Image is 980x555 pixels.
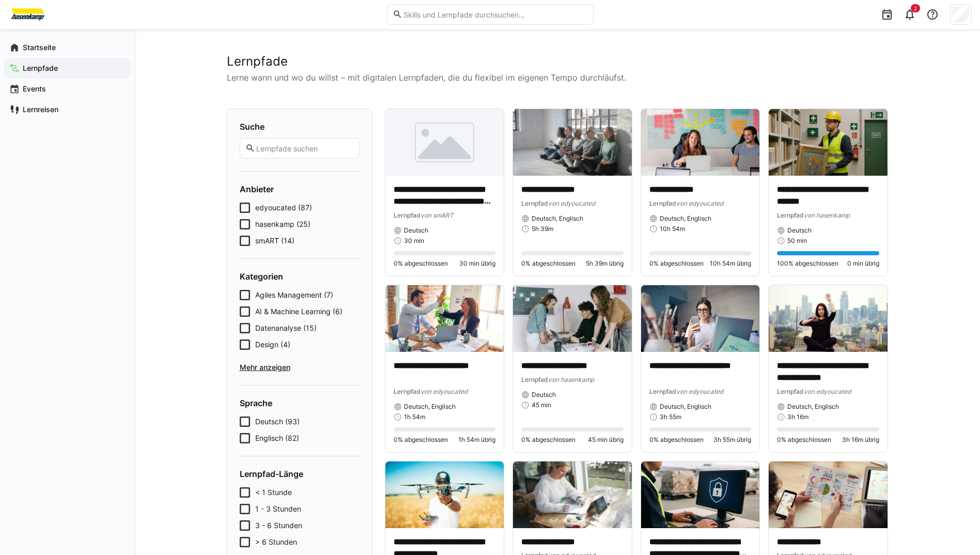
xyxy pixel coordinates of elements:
[641,109,760,176] img: image
[404,237,424,245] span: 30 min
[240,121,360,132] h4: Suche
[459,259,495,268] span: 30 min übrig
[394,211,421,219] span: Lernpfad
[588,436,624,444] span: 45 min übrig
[521,199,548,207] span: Lernpfad
[649,199,676,207] span: Lernpfad
[458,436,495,444] span: 1h 54m übrig
[532,391,556,399] span: Deutsch
[385,461,504,528] img: image
[255,537,297,547] span: > 6 Stunden
[255,504,301,514] span: 1 - 3 Stunden
[255,417,300,427] span: Deutsch (93)
[847,259,879,268] span: 0 min übrig
[676,199,723,207] span: von edyoucated
[777,388,804,395] span: Lernpfad
[404,226,428,235] span: Deutsch
[255,236,294,246] span: smART (14)
[710,259,751,268] span: 10h 54m übrig
[394,388,421,395] span: Lernpfad
[385,285,504,352] img: image
[777,211,804,219] span: Lernpfad
[649,259,704,268] span: 0% abgeschlossen
[641,461,760,528] img: image
[255,520,302,531] span: 3 - 6 Stunden
[240,362,360,373] span: Mehr anzeigen
[240,271,360,282] h4: Kategorien
[787,237,807,245] span: 50 min
[842,436,879,444] span: 3h 16m übrig
[255,219,310,229] span: hasenkamp (25)
[586,259,624,268] span: 5h 39m übrig
[787,413,808,421] span: 3h 16m
[660,413,681,421] span: 3h 55m
[227,71,888,84] p: Lerne wann und wo du willst – mit digitalen Lernpfaden, die du flexibel im eigenen Tempo durchläu...
[804,388,851,395] span: von edyoucated
[255,203,312,213] span: edyoucated (87)
[914,5,917,11] span: 2
[660,403,711,411] span: Deutsch, Englisch
[521,259,575,268] span: 0% abgeschlossen
[676,388,723,395] span: von edyoucated
[240,398,360,408] h4: Sprache
[255,487,292,498] span: < 1 Stunde
[548,199,595,207] span: von edyoucated
[641,285,760,352] img: image
[513,461,632,528] img: image
[804,211,850,219] span: von hasenkamp
[777,259,838,268] span: 100% abgeschlossen
[402,10,587,19] input: Skills und Lernpfade durchsuchen…
[769,109,888,176] img: image
[532,225,553,233] span: 5h 39m
[421,211,454,219] span: von smART
[421,388,468,395] span: von edyoucated
[385,109,504,176] img: image
[532,401,551,409] span: 45 min
[649,388,676,395] span: Lernpfad
[777,436,831,444] span: 0% abgeschlossen
[255,433,299,443] span: Englisch (82)
[513,285,632,352] img: image
[521,436,575,444] span: 0% abgeschlossen
[769,461,888,528] img: image
[513,109,632,176] img: image
[240,184,360,194] h4: Anbieter
[394,436,448,444] span: 0% abgeschlossen
[255,323,317,333] span: Datenanalyse (15)
[404,403,456,411] span: Deutsch, Englisch
[548,376,594,383] span: von hasenkamp
[255,306,343,317] span: AI & Machine Learning (6)
[769,285,888,352] img: image
[521,376,548,383] span: Lernpfad
[713,436,751,444] span: 3h 55m übrig
[787,403,839,411] span: Deutsch, Englisch
[649,436,704,444] span: 0% abgeschlossen
[255,340,290,350] span: Design (4)
[255,144,353,153] input: Lernpfade suchen
[227,54,888,69] h2: Lernpfade
[394,259,448,268] span: 0% abgeschlossen
[532,214,583,223] span: Deutsch, Englisch
[787,226,812,235] span: Deutsch
[660,214,711,223] span: Deutsch, Englisch
[255,290,333,300] span: Agiles Management (7)
[660,225,685,233] span: 10h 54m
[240,469,360,479] h4: Lernpfad-Länge
[404,413,425,421] span: 1h 54m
